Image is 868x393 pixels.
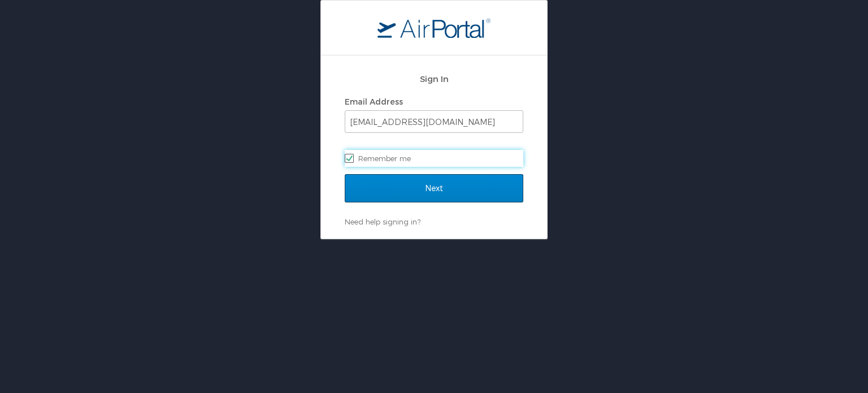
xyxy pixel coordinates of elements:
[377,18,491,38] img: logo
[345,97,403,106] label: Email Address
[345,217,420,226] a: Need help signing in?
[345,72,523,85] h2: Sign In
[345,174,523,202] input: Next
[345,150,523,167] label: Remember me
